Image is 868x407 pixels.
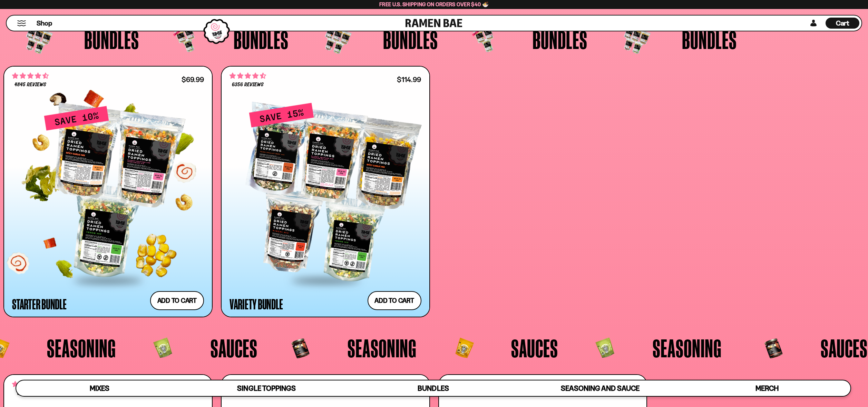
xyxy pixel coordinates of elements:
a: Merch [684,380,850,396]
span: 4.63 stars [230,71,266,80]
span: Shop [37,19,52,28]
span: Merch [755,384,779,393]
span: Single Toppings [237,384,295,393]
span: Bundles [533,27,587,52]
a: Mixes [16,380,183,396]
div: Starter Bundle [12,298,67,310]
span: Bundles [234,27,289,52]
span: 6356 reviews [232,82,264,88]
a: Shop [37,18,52,29]
div: $69.99 [182,76,204,83]
button: Add to cart [150,291,204,310]
span: Cart [836,19,849,27]
span: Mixes [90,384,109,393]
span: Seasoning [47,335,116,361]
a: 4.71 stars 4845 reviews $69.99 Starter Bundle Add to cart [3,66,213,317]
button: Mobile Menu Trigger [17,20,26,26]
span: Sauces [511,335,558,361]
div: Cart [826,16,859,31]
a: 4.63 stars 6356 reviews $114.99 Variety Bundle Add to cart [221,66,430,317]
button: Add to cart [368,291,421,310]
span: Seasoning [348,335,417,361]
span: Sauces [211,335,257,361]
span: Free U.S. Shipping on Orders over $40 🍜 [379,1,489,8]
span: Bundles [418,384,449,393]
a: Seasoning and Sauce [517,380,683,396]
a: Single Toppings [183,380,350,396]
a: Bundles [350,380,517,396]
span: Bundles [383,27,438,52]
div: $114.99 [397,76,421,83]
span: Bundles [682,27,737,52]
span: Sauces [821,335,868,361]
span: Seasoning [653,335,722,361]
span: Bundles [84,27,139,52]
div: Variety Bundle [230,298,283,310]
span: 4845 reviews [14,82,46,88]
span: 4.71 stars [12,71,49,80]
span: Seasoning and Sauce [561,384,639,393]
